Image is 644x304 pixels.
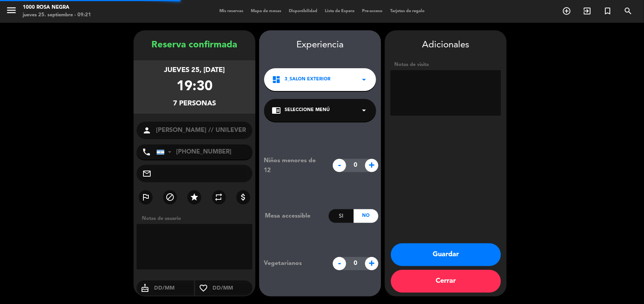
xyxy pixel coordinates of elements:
i: star [190,193,199,202]
i: exit_to_app [583,6,592,16]
span: Pre-acceso [358,9,386,13]
span: Tarjetas de regalo [386,9,428,13]
button: menu [6,5,17,19]
button: Guardar [391,243,501,266]
i: search [624,6,633,16]
div: Mesa accessible [259,211,329,221]
span: 3_SALON EXTERIOR [285,76,331,83]
div: Notas de visita [390,61,501,69]
i: attach_money [239,193,248,202]
i: repeat [214,193,224,202]
i: add_circle_outline [562,6,571,16]
div: Reserva confirmada [134,38,255,53]
span: Mapa de mesas [247,9,285,13]
i: chrome_reader_mode [272,106,281,115]
i: menu [6,5,17,16]
i: mail_outline [142,169,151,178]
div: Niños menores de 12 [258,156,329,176]
div: Adicionales [390,38,501,53]
div: jueves 25. septiembre - 09:21 [23,11,91,19]
i: favorite_border [195,284,212,293]
button: Cerrar [391,270,501,293]
i: phone [142,147,151,157]
i: outlined_flag [141,193,150,202]
span: + [365,257,378,270]
i: block [165,193,175,202]
div: Notas de usuario [138,215,255,223]
i: cake [137,284,153,293]
div: 19:30 [176,76,213,98]
div: Si [329,209,353,223]
span: Disponibilidad [285,9,321,13]
div: No [354,209,378,223]
input: DD/MM [153,284,194,293]
div: Vegetarianos [258,259,329,268]
span: Lista de Espera [321,9,358,13]
span: - [333,257,346,270]
span: Seleccione Menú [285,107,330,114]
i: person [142,126,151,135]
div: Argentina: +54 [157,145,174,159]
i: arrow_drop_down [359,106,368,115]
i: dashboard [272,75,281,84]
div: 1000 Rosa Negra [23,4,91,11]
span: + [365,159,378,172]
span: Mis reservas [216,9,247,13]
div: Experiencia [259,38,381,53]
input: DD/MM [212,284,252,293]
span: - [333,159,346,172]
div: 7 personas [173,98,216,109]
i: arrow_drop_down [359,75,368,84]
i: turned_in_not [603,6,612,16]
div: jueves 25, [DATE] [164,65,225,76]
